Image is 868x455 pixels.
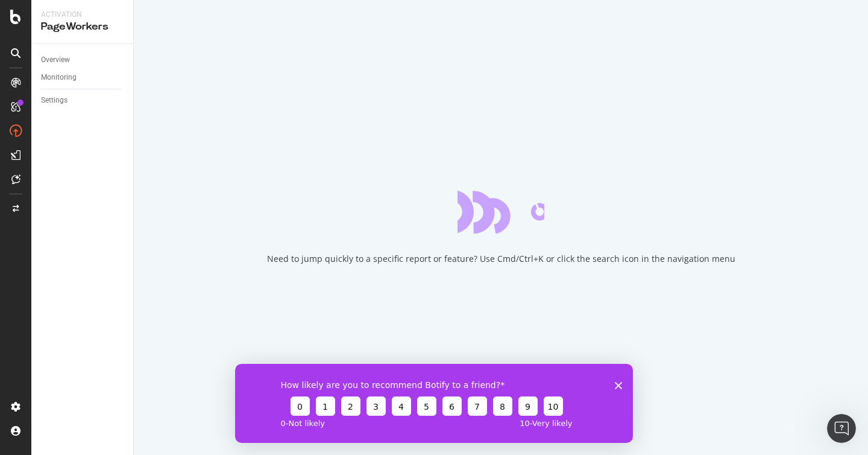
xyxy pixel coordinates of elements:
a: Settings [41,94,125,107]
div: Overview [41,54,70,66]
div: PageWorkers [41,20,124,34]
div: Settings [41,94,68,107]
iframe: Enquête de Botify [235,364,633,443]
div: Monitoring [41,71,77,84]
div: animation [458,190,544,234]
iframe: Intercom live chat [827,414,856,443]
div: Need to jump quickly to a specific report or feature? Use Cmd/Ctrl+K or click the search icon in ... [267,253,735,265]
a: Monitoring [41,71,125,84]
div: Activation [41,10,124,20]
a: Overview [41,54,125,66]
